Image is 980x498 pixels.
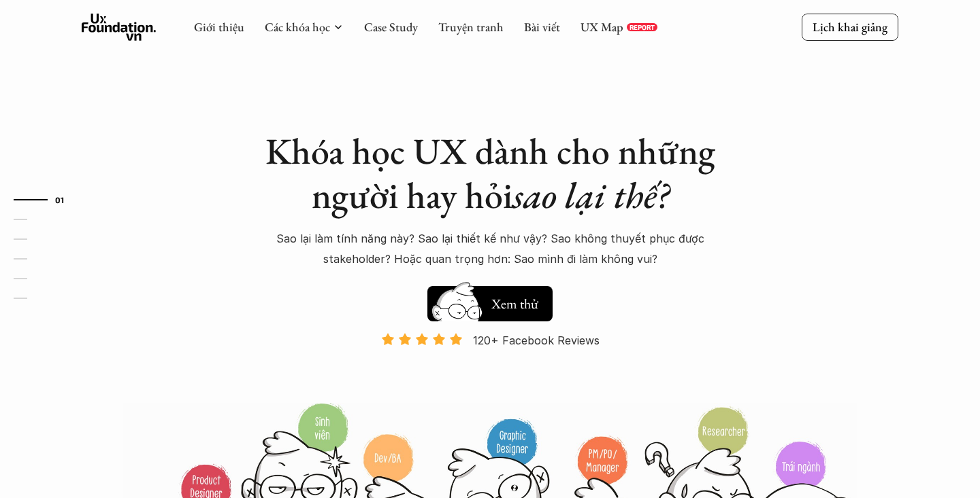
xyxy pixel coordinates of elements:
a: Case Study [364,19,418,35]
a: Các khóa học [265,19,330,35]
a: REPORT [627,23,657,31]
p: REPORT [630,23,655,31]
p: 120+ Facebook Reviews [473,330,600,351]
a: UX Map [581,19,623,35]
a: Bài viết [524,19,560,35]
a: 01 [14,192,78,208]
p: Lịch khai giảng [813,19,887,35]
h5: Xem thử [491,294,538,313]
a: Truyện tranh [438,19,504,35]
em: sao lại thế? [512,171,669,219]
h1: Khóa học UX dành cho những người hay hỏi [252,129,728,217]
strong: 01 [55,195,65,204]
a: 120+ Facebook Reviews [369,332,611,401]
p: Sao lại làm tính năng này? Sao lại thiết kế như vậy? Sao không thuyết phục được stakeholder? Hoặc... [252,228,728,270]
a: Lịch khai giảng [802,14,898,40]
a: Giới thiệu [194,19,244,35]
a: Xem thử [427,279,553,321]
